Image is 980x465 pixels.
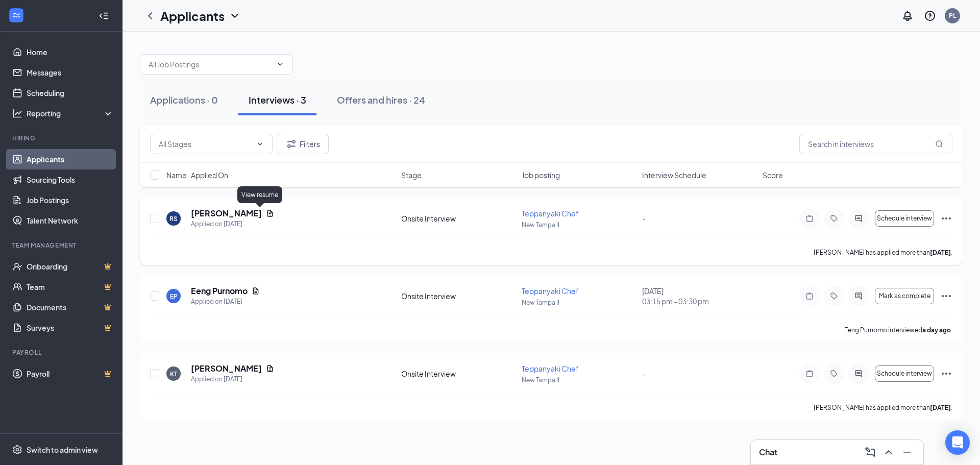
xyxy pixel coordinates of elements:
[522,221,636,229] p: New Tampa II
[877,215,932,222] span: Schedule interview
[875,288,934,304] button: Mark as complete
[266,364,274,373] svg: Document
[814,248,952,257] p: [PERSON_NAME] has applied more than .
[149,59,272,70] input: All Job Postings
[12,134,112,142] div: Hiring
[642,296,756,306] span: 03:15 pm - 03:30 pm
[27,42,114,62] a: Home
[862,444,878,460] button: ComposeMessage
[159,138,252,150] input: All Stages
[401,369,516,379] div: Onsite Interview
[642,214,646,223] span: -
[12,108,22,118] svg: Analysis
[930,404,951,411] b: [DATE]
[763,170,783,180] span: Score
[12,445,22,455] svg: Settings
[191,219,274,229] div: Applied on [DATE]
[852,292,865,300] svg: ActiveChat
[852,370,865,378] svg: ActiveChat
[27,445,98,455] div: Switch to admin view
[924,10,936,22] svg: QuestionInfo
[401,213,516,224] div: Onsite Interview
[522,209,579,218] span: Teppanyaki Chef
[249,93,306,106] div: Interviews · 3
[99,11,109,21] svg: Collapse
[899,444,915,460] button: Minimize
[237,186,282,203] div: View resume
[522,364,579,373] span: Teppanyaki Chef
[12,241,112,250] div: Team Management
[940,212,952,225] svg: Ellipses
[935,140,943,148] svg: MagnifyingGlass
[901,446,913,458] svg: Minimize
[166,170,228,180] span: Name · Applied On
[522,170,560,180] span: Job posting
[27,62,114,83] a: Messages
[337,93,425,106] div: Offers and hires · 24
[401,170,422,180] span: Stage
[170,370,177,378] div: KT
[191,297,260,307] div: Applied on [DATE]
[277,134,329,154] button: Filter Filters
[940,290,952,302] svg: Ellipses
[803,214,816,223] svg: Note
[642,286,756,306] div: [DATE]
[828,214,840,223] svg: Tag
[229,10,241,22] svg: ChevronDown
[191,285,248,297] h5: Eeng Purnomo
[191,363,262,374] h5: [PERSON_NAME]
[945,430,970,455] div: Open Intercom Messenger
[144,10,156,22] svg: ChevronLeft
[256,140,264,148] svg: ChevronDown
[522,376,636,384] p: New Tampa II
[27,277,114,297] a: TeamCrown
[160,7,225,25] h1: Applicants
[191,374,274,384] div: Applied on [DATE]
[875,210,934,227] button: Schedule interview
[27,190,114,210] a: Job Postings
[27,210,114,231] a: Talent Network
[803,370,816,378] svg: Note
[852,214,865,223] svg: ActiveChat
[27,169,114,190] a: Sourcing Tools
[27,149,114,169] a: Applicants
[522,298,636,307] p: New Tampa II
[27,363,114,384] a: PayrollCrown
[880,444,897,460] button: ChevronUp
[27,317,114,338] a: SurveysCrown
[266,209,274,217] svg: Document
[191,208,262,219] h5: [PERSON_NAME]
[875,365,934,382] button: Schedule interview
[285,138,298,150] svg: Filter
[642,170,706,180] span: Interview Schedule
[276,60,284,68] svg: ChevronDown
[828,370,840,378] svg: Tag
[922,326,951,334] b: a day ago
[949,11,956,20] div: PL
[11,10,21,20] svg: WorkstreamLogo
[150,93,218,106] div: Applications · 0
[12,348,112,357] div: Payroll
[642,369,646,378] span: -
[169,214,178,223] div: RS
[401,291,516,301] div: Onsite Interview
[883,446,895,458] svg: ChevronUp
[252,287,260,295] svg: Document
[901,10,914,22] svg: Notifications
[799,134,952,154] input: Search in interviews
[27,83,114,103] a: Scheduling
[828,292,840,300] svg: Tag
[803,292,816,300] svg: Note
[814,403,952,412] p: [PERSON_NAME] has applied more than .
[522,286,579,296] span: Teppanyaki Chef
[759,447,777,458] h3: Chat
[170,292,178,301] div: EP
[27,256,114,277] a: OnboardingCrown
[940,368,952,380] svg: Ellipses
[877,370,932,377] span: Schedule interview
[930,249,951,256] b: [DATE]
[27,297,114,317] a: DocumentsCrown
[844,326,952,334] p: Eeng Purnomo interviewed .
[879,292,930,300] span: Mark as complete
